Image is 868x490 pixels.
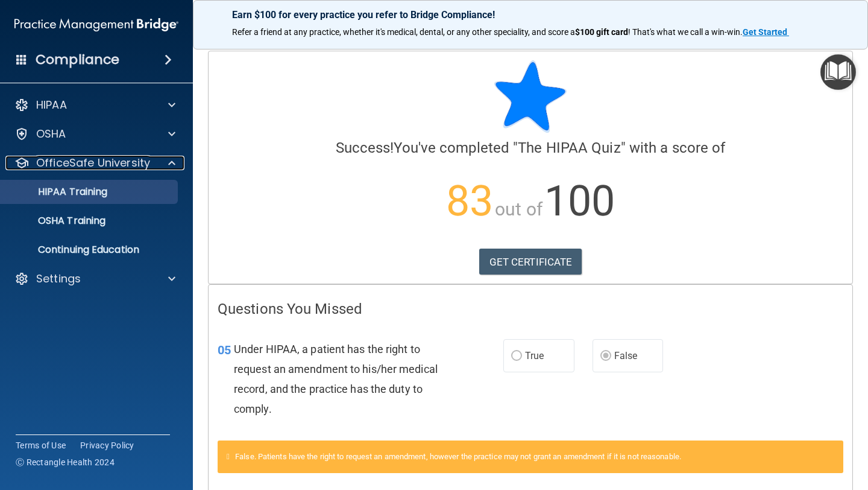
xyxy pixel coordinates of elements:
input: True [511,352,522,361]
span: True [525,350,544,361]
p: HIPAA [36,98,67,112]
button: Open Resource Center [820,54,856,90]
h4: You've completed " " with a score of [218,140,843,156]
span: 100 [544,176,615,226]
p: Earn $100 for every practice you refer to Bridge Compliance! [232,9,829,21]
p: OfficeSafe University [36,156,150,170]
a: GET CERTIFICATE [479,249,582,275]
p: HIPAA Training [8,186,107,198]
span: out of [495,199,542,220]
a: Privacy Policy [80,439,134,451]
strong: Get Started [743,27,787,37]
span: Success! [336,139,394,156]
span: Ⓒ Rectangle Health 2024 [16,456,115,468]
p: Continuing Education [8,244,172,256]
h4: Questions You Missed [218,301,843,317]
span: False [614,350,638,361]
input: False [600,352,611,361]
a: HIPAA [14,98,175,112]
span: ! That's what we call a win-win. [628,27,743,37]
a: OfficeSafe University [14,156,175,170]
img: blue-star-rounded.9d042014.png [494,60,567,133]
a: Get Started [743,27,789,37]
span: 05 [218,343,231,357]
span: Refer a friend at any practice, whether it's medical, dental, or any other speciality, and score a [232,27,575,37]
a: Settings [14,272,175,286]
span: 83 [446,176,493,226]
strong: $100 gift card [575,27,628,37]
span: False. Patients have the right to request an amendment, however the practice may not grant an ame... [235,452,681,461]
img: PMB logo [14,13,178,37]
p: OSHA [36,127,66,141]
a: OSHA [14,127,175,141]
a: Terms of Use [16,439,66,451]
span: Under HIPAA, a patient has the right to request an amendment to his/her medical record, and the p... [234,343,438,416]
p: Settings [36,272,81,286]
h4: Compliance [36,51,119,68]
span: The HIPAA Quiz [518,139,620,156]
p: OSHA Training [8,215,105,227]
